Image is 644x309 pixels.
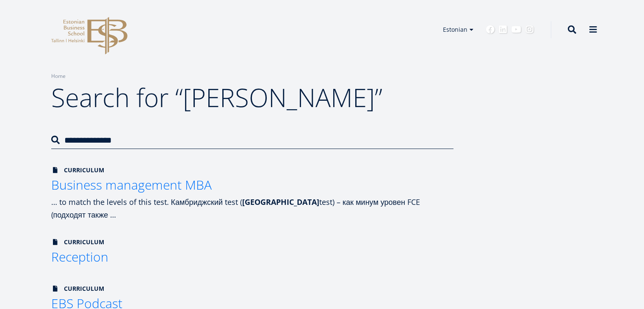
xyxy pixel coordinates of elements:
[51,248,108,265] font: Reception
[51,197,243,207] font: … to match the levels of this test. Камбриджский test (
[242,197,319,207] font: [GEOGRAPHIC_DATA]
[51,72,66,80] a: Home
[51,176,212,193] font: Business management MBA
[64,166,104,174] font: Curriculum
[64,238,104,246] font: Curriculum
[64,284,104,292] font: Curriculum
[51,72,66,80] font: Home
[51,80,382,115] font: Search for “[PERSON_NAME]”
